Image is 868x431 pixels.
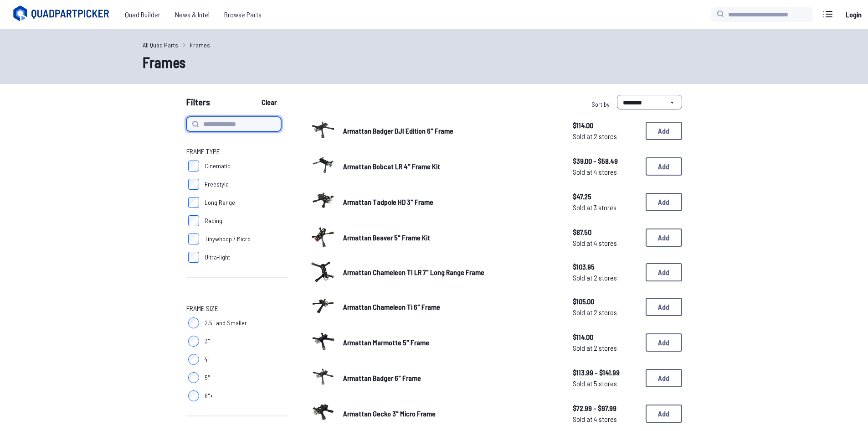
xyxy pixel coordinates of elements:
[343,232,558,243] a: Armattan Beaver 5" Frame Kit
[343,267,558,278] a: Armattan Chameleon TI LR 7" Long Range Frame
[205,234,251,244] span: Tinywhoop / Micro
[646,405,682,423] button: Add
[646,333,682,352] button: Add
[617,95,682,109] select: Sort by
[217,5,269,24] a: Browse Parts
[573,367,638,378] span: $113.99 - $141.99
[343,301,558,312] a: Armattan Chameleon Ti 6" Frame
[343,338,429,347] span: Armattan Marmotte 5" Frame
[573,403,638,414] span: $72.99 - $97.99
[310,223,336,249] img: image
[310,261,336,283] img: image
[310,117,336,142] img: image
[310,188,336,213] img: image
[205,373,210,382] span: 5"
[205,253,230,262] span: Ultra-light
[188,197,199,208] input: Long Range
[186,146,220,157] span: Frame Type
[646,298,682,316] button: Add
[343,374,421,382] span: Armattan Badger 6" Frame
[591,100,610,108] span: Sort by
[573,343,638,353] span: Sold at 2 stores
[205,355,210,364] span: 4"
[188,161,199,171] input: Cinematic
[343,161,558,172] a: Armattan Bobcat LR 4" Frame Kit
[186,303,218,314] span: Frame Size
[188,317,199,328] input: 2.5" and Smaller
[310,364,336,389] img: image
[118,5,168,24] a: Quad Builder
[205,318,247,327] span: 2.5" and Smaller
[646,369,682,387] button: Add
[310,117,336,145] a: image
[310,328,336,354] img: image
[310,364,336,392] a: image
[343,268,484,276] span: Armattan Chameleon TI LR 7" Long Range Frame
[646,157,682,176] button: Add
[343,162,440,171] span: Armattan Bobcat LR 4" Frame Kit
[573,272,638,283] span: Sold at 2 stores
[573,261,638,272] span: $103.95
[205,337,210,346] span: 3"
[205,216,222,225] span: Racing
[188,372,199,383] input: 5"
[188,390,199,401] input: 6"+
[310,293,336,321] a: image
[186,95,210,113] span: Filters
[190,40,210,50] a: Frames
[573,307,638,318] span: Sold at 2 stores
[310,293,336,318] img: image
[343,125,558,136] a: Armattan Badger DJI Edition 6" Frame
[573,156,638,166] span: $39.00 - $58.49
[343,126,453,135] span: Armattan Badger DJI Edition 6" Frame
[143,40,178,50] a: All Quad Parts
[343,408,558,419] a: Armattan Gecko 3" Micro Frame
[205,198,235,207] span: Long Range
[343,197,558,208] a: Armattan Tadpole HD 3" Frame
[310,400,336,425] img: image
[310,188,336,216] a: image
[188,252,199,263] input: Ultra-light
[573,332,638,343] span: $114.00
[573,202,638,213] span: Sold at 3 stores
[205,391,213,400] span: 6"+
[573,166,638,177] span: Sold at 4 stores
[573,378,638,389] span: Sold at 5 stores
[573,191,638,202] span: $47.25
[573,131,638,142] span: Sold at 2 stores
[343,373,558,384] a: Armattan Badger 6" Frame
[646,193,682,211] button: Add
[310,400,336,428] a: image
[310,152,336,181] a: image
[310,223,336,252] a: image
[573,238,638,249] span: Sold at 4 stores
[188,336,199,347] input: 3"
[646,263,682,281] button: Add
[188,215,199,226] input: Racing
[573,120,638,131] span: $114.00
[188,234,199,244] input: Tinywhoop / Micro
[205,180,229,189] span: Freestyle
[343,233,430,242] span: Armattan Beaver 5" Frame Kit
[188,354,199,365] input: 4"
[168,5,217,24] a: News & Intel
[842,5,864,24] a: Login
[343,409,436,418] span: Armattan Gecko 3" Micro Frame
[573,227,638,238] span: $87.50
[310,152,336,178] img: image
[646,122,682,140] button: Add
[188,179,199,190] input: Freestyle
[310,328,336,357] a: image
[573,414,638,425] span: Sold at 4 stores
[310,259,336,286] a: image
[143,51,726,73] h1: Frames
[343,197,433,206] span: Armattan Tadpole HD 3" Frame
[343,302,440,311] span: Armattan Chameleon Ti 6" Frame
[205,161,231,171] span: Cinematic
[573,296,638,307] span: $105.00
[646,228,682,247] button: Add
[254,95,284,109] button: Clear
